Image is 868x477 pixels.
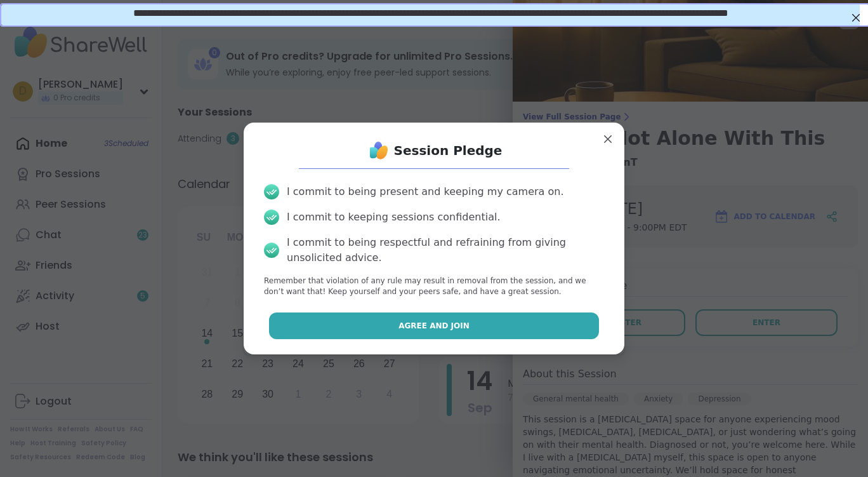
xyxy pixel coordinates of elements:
[287,210,501,225] div: I commit to keeping sessions confidential.
[287,235,604,265] div: I commit to being respectful and refraining from giving unsolicited advice.
[398,320,470,332] span: Agree and Join
[269,312,600,339] button: Agree and Join
[264,276,604,297] p: Remember that violation of any rule may result in removal from the session, and we don’t want tha...
[394,142,503,159] h1: Session Pledge
[287,184,563,199] div: I commit to being present and keeping my camera on.
[366,138,391,163] img: ShareWell Logo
